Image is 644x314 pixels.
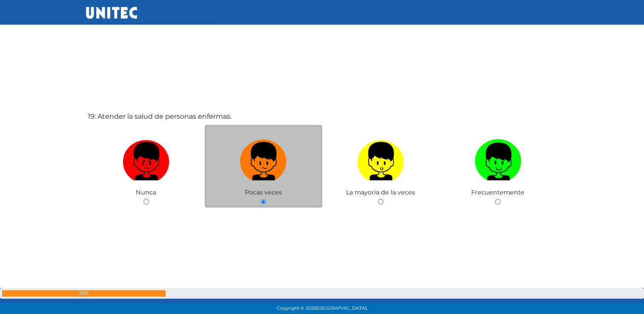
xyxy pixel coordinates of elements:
[471,188,524,196] span: Frecuentemente
[88,111,232,122] label: 19: Atender la salud de personas enfermas.
[2,290,166,297] div: 26%
[86,7,137,19] img: UNITEC
[136,188,156,196] span: Nunca
[240,136,287,181] img: Pocas veces
[316,305,367,311] span: [GEOGRAPHIC_DATA].
[475,136,521,181] img: Frecuentemente
[245,188,282,196] span: Pocas veces
[357,136,404,181] img: La mayoria de la veces
[123,136,169,181] img: Nunca
[346,188,415,196] span: La mayoria de la veces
